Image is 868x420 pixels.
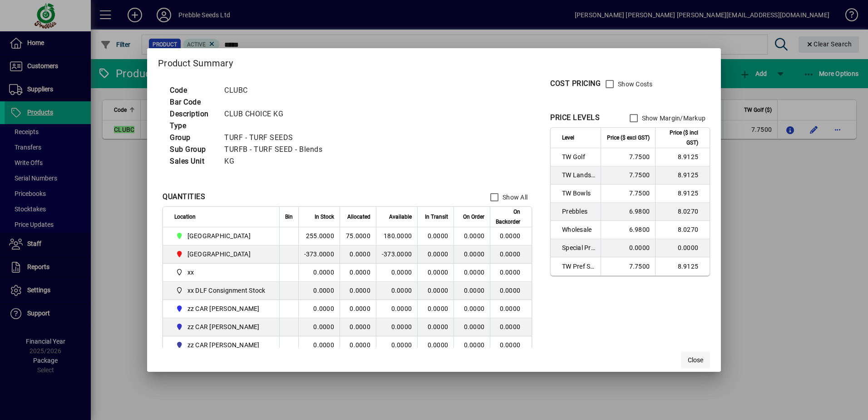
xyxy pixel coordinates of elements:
td: Code [165,85,220,96]
span: 0.0000 [428,287,449,294]
span: Close [688,355,703,365]
td: 7.7500 [601,148,655,166]
span: Allocated [347,212,370,222]
td: 0.0000 [376,318,417,336]
td: 0.0000 [490,318,532,336]
span: 0.0000 [464,341,485,349]
span: Location [174,212,196,222]
span: 0.0000 [464,305,485,312]
td: 0.0000 [376,300,417,318]
td: KG [220,155,333,167]
div: QUANTITIES [163,191,205,202]
span: 0.0000 [428,341,449,349]
span: 0.0000 [464,269,485,276]
td: 0.0000 [655,239,710,257]
td: 0.0000 [490,264,532,282]
td: 180.0000 [376,227,417,245]
td: Type [165,120,220,132]
td: 8.9125 [655,148,710,166]
span: In Stock [315,212,334,222]
td: 0.0000 [298,336,340,355]
td: 0.0000 [340,245,376,264]
span: On Backorder [496,207,520,227]
label: Show Margin/Markup [640,114,706,123]
td: 0.0000 [490,245,532,264]
td: 0.0000 [340,282,376,300]
span: TW Golf [562,152,595,161]
span: xx DLF Consignment Stock [174,285,269,296]
label: Show Costs [616,80,653,89]
span: [GEOGRAPHIC_DATA] [187,250,251,259]
button: Close [681,352,710,368]
span: xx [174,267,269,278]
td: Group [165,132,220,144]
td: 6.9800 [601,221,655,239]
span: TW Pref Sup [562,262,595,271]
div: COST PRICING [550,78,601,89]
td: 75.0000 [340,227,376,245]
span: Available [389,212,412,222]
td: 0.0000 [340,318,376,336]
td: Bar Code [165,96,220,108]
span: Level [562,133,574,143]
td: -373.0000 [298,245,340,264]
span: In Transit [425,212,448,222]
span: 0.0000 [464,232,485,240]
td: 0.0000 [340,300,376,318]
td: 0.0000 [490,300,532,318]
span: TW Landscaper [562,170,595,180]
td: 0.0000 [298,318,340,336]
td: 7.7500 [601,257,655,275]
span: Special Price [562,243,595,252]
span: Bin [285,212,293,222]
span: zz CAR [PERSON_NAME] [187,304,260,313]
td: 7.7500 [601,166,655,185]
td: Sales Unit [165,155,220,167]
span: xx [187,268,194,277]
td: 0.0000 [298,264,340,282]
td: 0.0000 [298,282,340,300]
td: 7.7500 [601,185,655,203]
td: 8.9125 [655,166,710,185]
td: 0.0000 [601,239,655,257]
td: 8.0270 [655,221,710,239]
td: 0.0000 [376,336,417,355]
span: Wholesale [562,225,595,234]
td: TURFB - TURF SEED - Blends [220,144,333,155]
span: zz CAR CARL [174,303,269,314]
td: 8.9125 [655,257,710,275]
td: Sub Group [165,144,220,155]
span: zz CAR [PERSON_NAME] [187,322,260,331]
span: Price ($ excl GST) [607,133,650,143]
span: Prebbles [562,207,595,216]
span: 0.0000 [464,323,485,330]
td: 8.9125 [655,185,710,203]
span: zz CAR CRAIG G [174,340,269,350]
span: [GEOGRAPHIC_DATA] [187,231,251,240]
td: CLUB CHOICE KG [220,108,333,120]
td: 6.9800 [601,203,655,221]
td: 0.0000 [490,227,532,245]
td: 0.0000 [340,264,376,282]
span: On Order [463,212,484,222]
span: 0.0000 [428,323,449,330]
span: PALMERSTON NORTH [174,249,269,260]
span: xx DLF Consignment Stock [187,286,266,295]
span: 0.0000 [428,269,449,276]
h2: Product Summary [147,48,721,75]
td: 255.0000 [298,227,340,245]
label: Show All [501,193,528,202]
td: 8.0270 [655,203,710,221]
td: CLUBC [220,85,333,96]
span: 0.0000 [428,232,449,240]
td: 0.0000 [376,264,417,282]
span: 0.0000 [428,305,449,312]
td: 0.0000 [490,282,532,300]
td: TURF - TURF SEEDS [220,132,333,144]
td: 0.0000 [490,336,532,355]
span: zz CAR CRAIG B [174,321,269,332]
td: Description [165,108,220,120]
span: CHRISTCHURCH [174,230,269,241]
span: TW Bowls [562,189,595,198]
span: 0.0000 [464,250,485,258]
